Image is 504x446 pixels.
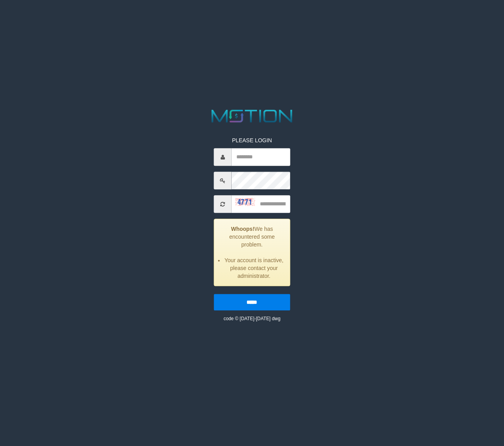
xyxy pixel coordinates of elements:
[231,226,254,232] strong: Whoops!
[208,107,296,125] img: MOTION_logo.png
[224,257,284,280] li: Your account is inactive, please contact your administrator.
[223,316,280,322] small: code © [DATE]-[DATE] dwg
[214,137,290,145] p: PLEASE LOGIN
[236,198,255,206] img: captcha
[214,219,290,286] div: We has encountered some problem.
